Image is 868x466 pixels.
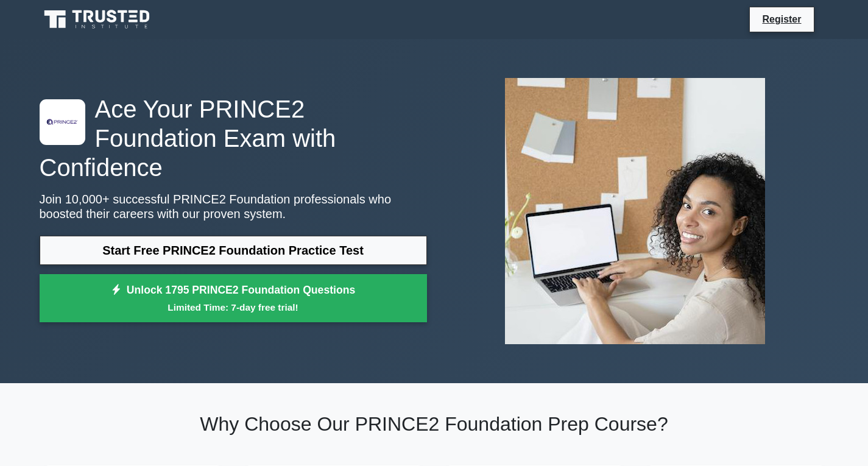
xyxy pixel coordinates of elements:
[40,192,427,221] p: Join 10,000+ successful PRINCE2 Foundation professionals who boosted their careers with our prove...
[40,274,427,323] a: Unlock 1795 PRINCE2 Foundation QuestionsLimited Time: 7-day free trial!
[40,236,427,265] a: Start Free PRINCE2 Foundation Practice Test
[55,300,412,314] small: Limited Time: 7-day free trial!
[755,12,808,27] a: Register
[40,412,829,436] h2: Why Choose Our PRINCE2 Foundation Prep Course?
[40,94,427,182] h1: Ace Your PRINCE2 Foundation Exam with Confidence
